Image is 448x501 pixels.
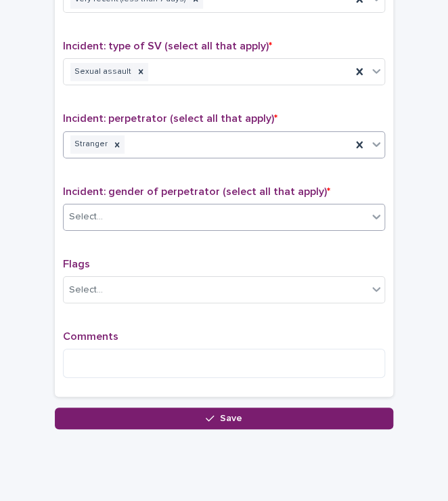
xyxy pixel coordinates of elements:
span: Incident: gender of perpetrator (select all that apply) [63,186,330,197]
div: Sexual assault [70,63,133,81]
div: Select... [69,210,103,224]
button: Save [55,408,393,429]
span: Save [220,414,242,423]
div: Select... [69,283,103,297]
span: Comments [63,331,118,342]
span: Incident: perpetrator (select all that apply) [63,113,277,124]
div: Stranger [70,135,110,154]
span: Incident: type of SV (select all that apply) [63,41,272,51]
span: Flags [63,259,90,269]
